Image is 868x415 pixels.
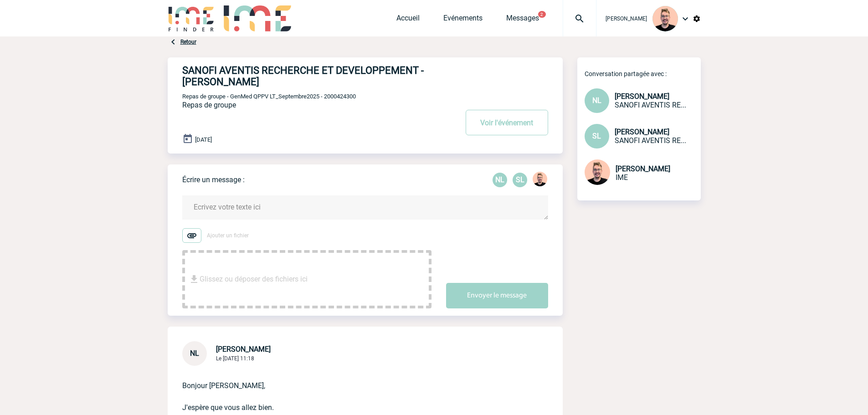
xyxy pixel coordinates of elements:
span: IME [616,173,628,182]
div: Nathalie LUKAWSKI [493,173,507,187]
span: Glissez ou déposer des fichiers ici [200,256,308,302]
span: Repas de groupe [182,101,236,109]
a: Retour [180,39,196,45]
div: Sylvie LEAU [513,173,527,187]
span: [PERSON_NAME] [616,164,670,173]
span: Ajouter un fichier [207,232,249,239]
img: file_download.svg [189,274,200,285]
img: 129741-1.png [585,159,610,185]
a: Accueil [396,14,420,26]
h4: SANOFI AVENTIS RECHERCHE ET DEVELOPPEMENT - [PERSON_NAME] [182,65,431,87]
span: NL [190,349,199,358]
button: Envoyer le message [446,283,548,308]
div: Stefan MILADINOVIC [533,172,547,188]
a: Evénements [443,14,483,26]
span: [PERSON_NAME] [615,128,669,136]
p: Conversation partagée avec : [585,70,701,77]
img: 129741-1.png [533,172,547,186]
span: Le [DATE] 11:18 [216,355,254,362]
button: 2 [538,11,546,18]
img: 129741-1.png [652,6,678,31]
p: NL [493,173,507,187]
span: [PERSON_NAME] [615,92,669,101]
a: Messages [506,14,539,26]
button: Voir l'événement [466,110,548,135]
span: SL [592,132,601,140]
span: [DATE] [195,136,212,143]
span: SANOFI AVENTIS RECHERCHE ET DEVELOPPEMENT [615,101,686,109]
p: Écrire un message : [182,175,245,184]
span: Repas de groupe - GenMed QPPV LT_Septembre2025 - 2000424300 [182,93,356,100]
span: [PERSON_NAME] [606,15,647,22]
p: SL [513,173,527,187]
span: [PERSON_NAME] [216,345,271,354]
img: IME-Finder [168,5,215,31]
span: NL [592,96,601,105]
span: SANOFI AVENTIS RECHERCHE ET DEVELOPPEMENT [615,136,686,145]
